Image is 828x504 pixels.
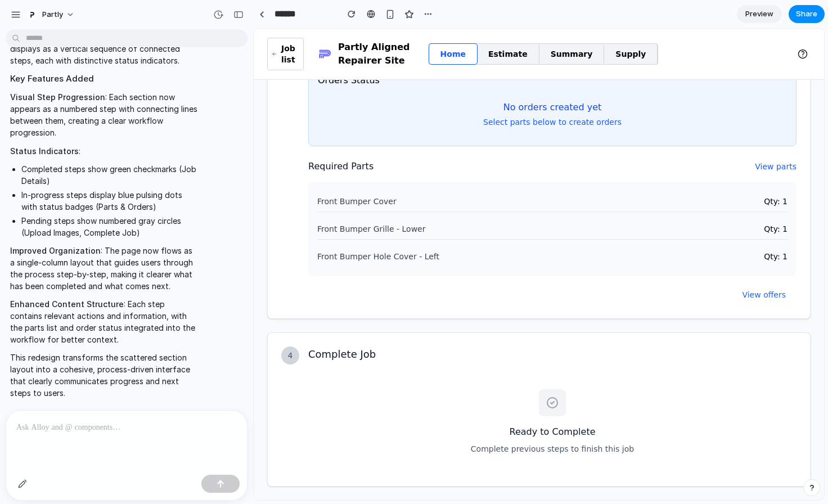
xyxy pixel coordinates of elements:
li: In-progress steps display blue pulsing dots with status badges (Parts & Orders) [21,189,198,213]
strong: Visual Step Progression [10,92,105,102]
span: 4 [34,321,39,332]
p: : The page now flows as a single-column layout that guides users through the process step-by-step... [10,245,198,292]
h2: Key Features Added [10,73,198,85]
span: Front Bumper Cover [64,167,143,178]
span: Preview [745,8,773,20]
a: Job list [13,9,50,42]
span: Partly Aligned Repairer Site [84,12,157,39]
p: No orders created yet [64,72,533,85]
p: : Each section now appears as a numbered step with connecting lines between them, creating a clea... [10,91,198,138]
p: Select parts below to create orders [64,88,533,99]
span: View parts [501,132,543,143]
h3: Ready to Complete [55,397,543,410]
p: Complete previous steps to finish this job [55,415,543,426]
a: Summary [286,15,351,35]
h2: Complete Job [55,318,122,334]
li: Pending steps show numbered gray circles (Upload Images, Complete Job) [21,215,198,238]
span: Qty: 1 [510,222,534,233]
strong: Improved Organization [10,246,101,255]
a: Preview [737,5,782,23]
a: Home [175,15,223,35]
span: View offers [488,256,532,276]
span: Front Bumper Grille - Lower [64,195,172,206]
a: Estimate [223,15,286,35]
strong: Status Indicators [10,146,79,156]
p: This redesign transforms the scattered section layout into a cohesive, process-driven interface t... [10,352,198,399]
a: Supply [350,15,404,35]
button: Partly [22,6,80,24]
button: Share [789,5,825,23]
span: Partly [42,9,63,20]
li: Completed steps show green checkmarks (Job Details) [21,163,198,187]
p: : Each step contains relevant actions and information, with the parts list and order status integ... [10,298,198,345]
span: Qty: 1 [510,195,534,206]
strong: Enhanced Content Structure [10,299,124,309]
span: Qty: 1 [510,167,534,178]
h3: Required Parts [55,131,120,145]
span: Share [796,8,817,20]
h3: Orders Status [64,45,126,58]
p: : [10,145,198,157]
span: Front Bumper Hole Cover - Left [64,222,186,233]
